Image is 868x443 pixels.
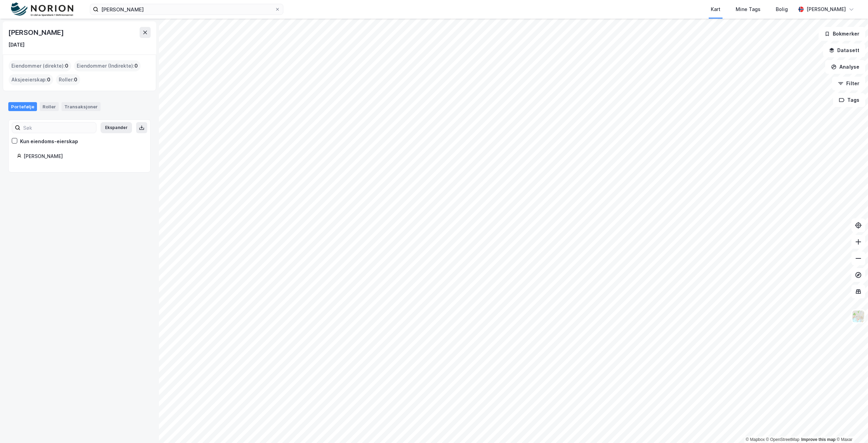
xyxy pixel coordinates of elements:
[711,5,720,13] div: Kart
[9,60,71,71] div: Eiendommer (direkte) :
[852,310,865,323] img: Z
[11,2,73,17] img: norion-logo.80e7a08dc31c2e691866.png
[825,60,865,74] button: Analyse
[98,4,275,14] input: Søk på adresse, matrikkel, gårdeiere, leietakere eller personer
[832,77,865,90] button: Filter
[74,60,141,71] div: Eiendommer (Indirekte) :
[20,122,96,133] input: Søk
[766,437,800,442] a: OpenStreetMap
[746,437,765,442] a: Mapbox
[833,410,868,443] iframe: Chat Widget
[23,152,142,160] div: [PERSON_NAME]
[833,93,865,107] button: Tags
[806,5,846,13] div: [PERSON_NAME]
[9,74,53,85] div: Aksjeeierskap :
[65,62,68,70] span: 0
[801,437,836,442] a: Improve this map
[823,43,865,57] button: Datasett
[74,76,77,84] span: 0
[40,102,59,111] div: Roller
[56,74,80,85] div: Roller :
[134,62,138,70] span: 0
[8,27,65,38] div: [PERSON_NAME]
[62,102,101,111] div: Transaksjoner
[736,5,761,13] div: Mine Tags
[819,27,865,41] button: Bokmerker
[101,122,132,133] button: Ekspander
[20,137,78,146] div: Kun eiendoms-eierskap
[47,76,50,84] span: 0
[8,41,25,49] div: [DATE]
[776,5,788,13] div: Bolig
[8,102,37,111] div: Portefølje
[833,410,868,443] div: Kontrollprogram for chat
